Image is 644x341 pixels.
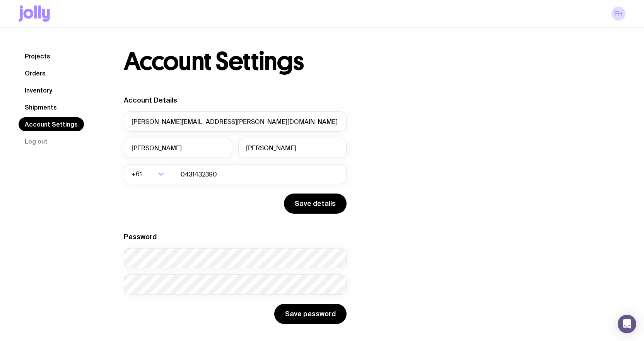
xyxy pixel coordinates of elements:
[612,7,625,21] a: FH
[238,138,347,158] input: Last Name
[132,164,143,184] span: +61
[124,96,177,104] label: Account Details
[274,304,347,324] button: Save password
[124,233,157,241] label: Password
[173,164,347,184] input: 0400123456
[19,83,58,97] a: Inventory
[19,100,63,114] a: Shipments
[143,164,155,184] input: Search for option
[19,66,52,80] a: Orders
[618,315,636,333] div: Open Intercom Messenger
[124,138,232,158] input: First Name
[124,164,173,184] div: Search for option
[124,111,347,132] input: your@email.com
[19,117,84,131] a: Account Settings
[284,194,347,214] button: Save details
[19,49,56,63] a: Projects
[19,134,54,148] button: Log out
[124,49,304,74] h1: Account Settings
